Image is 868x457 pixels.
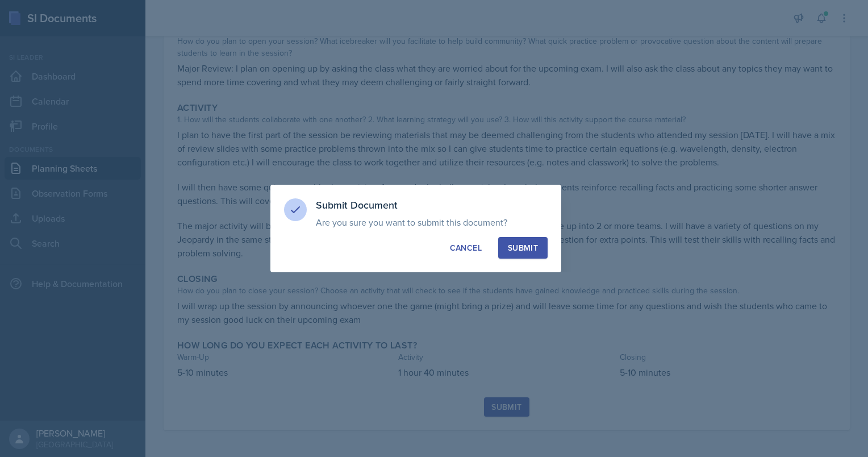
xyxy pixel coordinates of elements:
div: Cancel [450,242,482,254]
button: Cancel [440,237,491,259]
button: Submit [498,237,548,259]
p: Are you sure you want to submit this document? [316,217,548,228]
div: Submit [508,242,538,254]
h3: Submit Document [316,198,548,212]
